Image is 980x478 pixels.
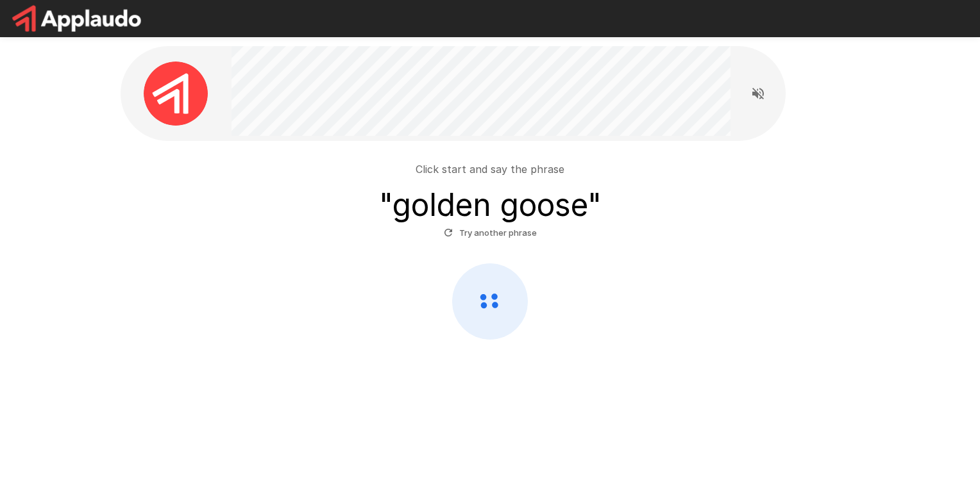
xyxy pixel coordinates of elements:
[441,223,540,243] button: Try another phrase
[379,187,602,223] h3: " "
[393,186,587,224] font: golden goose
[745,81,771,106] button: Read questions aloud
[144,62,208,126] img: applaudo_avatar.png
[416,161,564,177] p: Click start and say the phrase
[459,226,537,240] font: Try another phrase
